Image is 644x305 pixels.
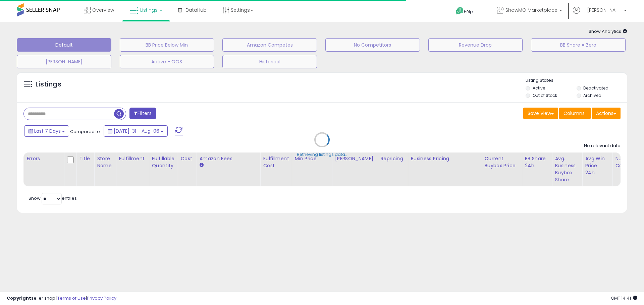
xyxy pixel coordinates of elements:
[450,2,486,22] a: Help
[531,38,626,52] button: BB Share = Zero
[428,38,523,52] button: Revenue Drop
[573,7,627,22] a: Hi [PERSON_NAME]
[222,55,317,68] button: Historical
[87,295,116,301] a: Privacy Policy
[120,38,214,52] button: BB Price Below Min
[120,55,214,68] button: Active - OOS
[92,7,114,13] span: Overview
[140,7,158,13] span: Listings
[325,38,420,52] button: No Competitors
[297,151,347,158] div: Retrieving listings data..
[17,55,111,68] button: [PERSON_NAME]
[7,295,116,302] div: seller snap | |
[17,38,111,52] button: Default
[464,9,473,14] span: Help
[582,7,622,13] span: Hi [PERSON_NAME]
[7,295,31,301] strong: Copyright
[589,28,627,35] span: Show Analytics
[455,7,464,15] i: Get Help
[611,295,637,301] span: 2025-08-14 14:41 GMT
[222,38,317,52] button: Amazon Competes
[57,295,86,301] a: Terms of Use
[185,7,207,13] span: DataHub
[505,7,557,13] span: ShowMO Marketplace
